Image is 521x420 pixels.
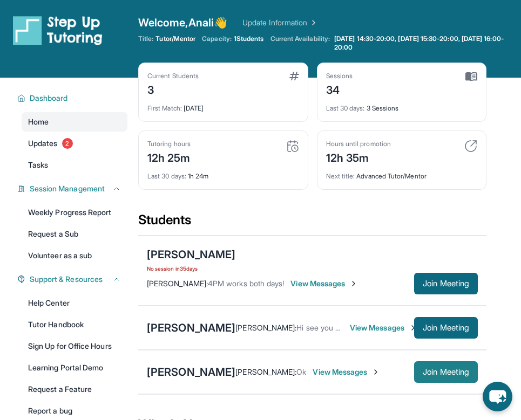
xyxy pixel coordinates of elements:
span: Join Meeting [423,325,469,331]
div: Hours until promotion [326,140,391,148]
span: Current Availability: [270,35,330,52]
span: [PERSON_NAME] : [147,279,208,288]
div: [PERSON_NAME] [147,247,235,262]
img: card [465,72,477,81]
span: Session Management [30,183,105,194]
a: Volunteer as a sub [22,246,127,265]
a: Tutor Handbook [22,315,127,334]
img: Chevron-Right [409,323,417,332]
span: Home [28,116,49,127]
a: Request a Sub [22,224,127,244]
span: Last 30 days : [326,104,365,112]
img: card [289,72,299,80]
div: Students [138,211,486,235]
a: Help Center [22,293,127,313]
div: 3 Sessions [326,98,478,113]
button: Join Meeting [414,317,478,339]
a: Learning Portal Demo [22,358,127,377]
span: [DATE] 14:30-20:00, [DATE] 15:30-20:00, [DATE] 16:00-20:00 [334,35,519,52]
span: Updates [28,138,58,149]
div: 1h 24m [147,166,299,181]
div: [DATE] [147,98,299,113]
div: 3 [147,80,199,98]
a: Updates2 [22,134,127,153]
div: Sessions [326,72,353,80]
span: Next title : [326,172,355,180]
img: logo [13,15,103,45]
div: Advanced Tutor/Mentor [326,166,478,181]
span: Dashboard [30,93,68,104]
span: Title: [138,35,153,43]
div: 12h 25m [147,148,191,166]
a: [DATE] 14:30-20:00, [DATE] 15:30-20:00, [DATE] 16:00-20:00 [332,35,521,52]
div: Tutoring hours [147,140,191,148]
button: Support & Resources [25,274,121,285]
a: Sign Up for Office Hours [22,336,127,356]
div: [PERSON_NAME] [147,320,235,335]
button: Dashboard [25,93,121,104]
span: [PERSON_NAME] : [235,367,296,376]
button: Join Meeting [414,361,478,383]
a: Home [22,112,127,132]
a: Update Information [242,17,318,28]
span: Tutor/Mentor [155,35,195,43]
span: First Match : [147,104,182,112]
span: Capacity: [202,35,232,43]
a: Tasks [22,155,127,175]
img: card [286,140,299,153]
img: card [464,140,477,153]
img: Chevron-Right [371,368,380,376]
img: Chevron-Right [349,279,358,288]
span: Welcome, Anali 👋 [138,15,227,30]
span: [PERSON_NAME] : [235,323,296,332]
span: Support & Resources [30,274,103,285]
span: 2 [62,138,73,149]
span: No session in 35 days [147,264,235,273]
span: Join Meeting [423,369,469,375]
span: Ok [296,367,306,376]
div: 34 [326,80,353,98]
button: Join Meeting [414,273,478,294]
span: View Messages [350,322,414,333]
span: Last 30 days : [147,172,186,180]
span: View Messages [313,367,380,377]
span: Tasks [28,160,48,170]
span: 1 Students [234,35,264,43]
button: chat-button [483,382,512,411]
a: Weekly Progress Report [22,203,127,222]
span: Join Meeting [423,280,469,287]
span: Hi see you at 4 [296,323,348,332]
span: View Messages [290,278,358,289]
img: Chevron Right [307,17,318,28]
a: Request a Feature [22,380,127,399]
span: 4PM works both days! [208,279,284,288]
div: [PERSON_NAME] [147,364,235,380]
button: Session Management [25,183,121,194]
div: Current Students [147,72,199,80]
div: 12h 35m [326,148,391,166]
